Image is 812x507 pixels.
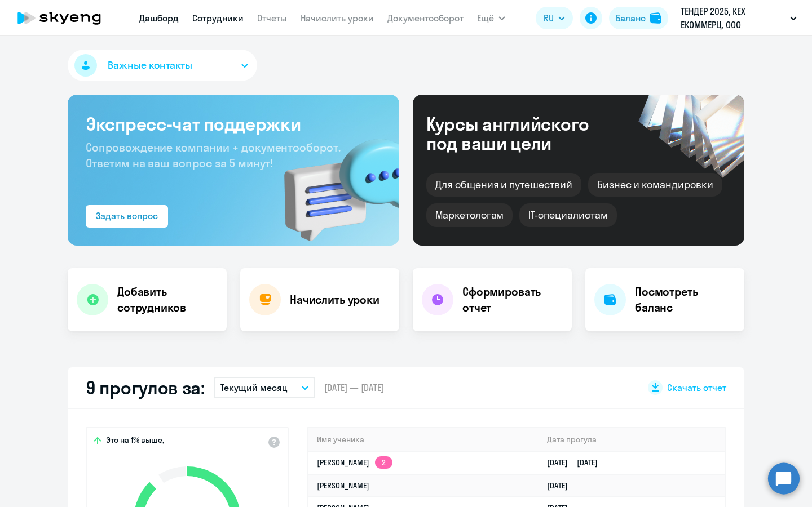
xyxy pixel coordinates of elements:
[214,377,315,398] button: Текущий месяц
[635,284,735,315] h4: Посмотреть баланс
[616,11,646,25] div: Баланс
[317,481,369,491] a: [PERSON_NAME]
[268,119,399,246] img: bg-img
[477,11,494,25] span: Ещё
[68,50,257,81] button: Важные контакты
[477,7,505,29] button: Ещё
[317,457,392,468] a: [PERSON_NAME]2
[257,12,287,24] a: Отчеты
[387,12,464,24] a: Документооборот
[96,209,158,223] div: Задать вопрос
[547,481,577,491] a: [DATE]
[667,381,726,394] span: Скачать отчет
[650,12,661,24] img: balance
[536,7,573,29] button: RU
[86,376,205,399] h2: 9 прогулов за:
[220,381,288,394] p: Текущий месяц
[588,173,722,197] div: Бизнес и командировки
[108,58,192,73] span: Важные контакты
[308,428,538,451] th: Имя ученика
[301,12,374,24] a: Начислить уроки
[462,284,563,315] h4: Сформировать отчет
[139,12,179,24] a: Дашборд
[290,292,379,308] h4: Начислить уроки
[86,113,381,135] h3: Экспресс-чат поддержки
[675,5,802,32] button: ТЕНДЕР 2025, КЕХ ЕКОММЕРЦ, ООО
[544,11,554,25] span: RU
[192,12,244,24] a: Сотрудники
[375,456,392,469] app-skyeng-badge: 2
[106,435,164,448] span: Это на 1% выше,
[117,284,218,315] h4: Добавить сотрудников
[426,203,513,227] div: Маркетологам
[324,381,384,394] span: [DATE] — [DATE]
[86,205,168,228] button: Задать вопрос
[519,203,616,227] div: IT-специалистам
[426,114,619,153] div: Курсы английского под ваши цели
[426,173,581,197] div: Для общения и путешествий
[538,428,725,451] th: Дата прогула
[609,7,668,29] button: Балансbalance
[547,457,607,468] a: [DATE][DATE]
[86,140,341,170] span: Сопровождение компании + документооборот. Ответим на ваш вопрос за 5 минут!
[681,5,785,32] p: ТЕНДЕР 2025, КЕХ ЕКОММЕРЦ, ООО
